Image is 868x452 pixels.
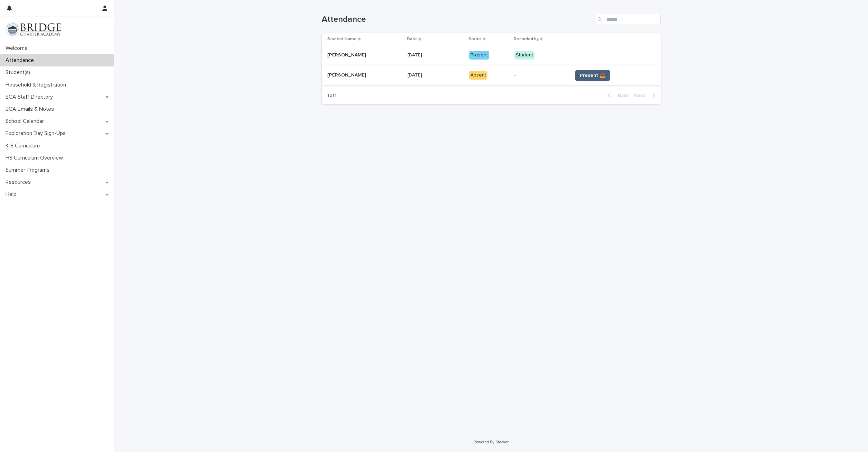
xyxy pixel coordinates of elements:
[3,82,72,88] p: Household & Registration
[322,87,342,104] p: 1 of 1
[474,440,509,444] a: Powered By Stacker
[322,65,661,85] tr: [PERSON_NAME][PERSON_NAME] [DATE][DATE] Absent-Present 📥
[514,72,567,78] p: -
[614,93,629,98] span: Back
[408,51,423,58] p: [DATE]
[631,92,661,99] button: Next
[468,35,482,43] p: Status
[3,94,58,100] p: BCA Staff Directory
[327,51,367,58] p: [PERSON_NAME]
[3,57,39,64] p: Attendance
[3,118,49,125] p: School Calendar
[3,155,68,161] p: HS Curriculum Overview
[469,51,489,60] div: Present
[3,130,71,137] p: Exploration Day Sign-Ups
[6,22,61,36] img: V1C1m3IdTEidaUdm9Hs0
[575,70,610,81] button: Present 📥
[3,191,22,198] p: Help
[602,92,631,99] button: Back
[514,35,539,43] p: Recorded by
[634,93,649,98] span: Next
[580,72,605,79] span: Present 📥
[469,71,487,80] div: Absent
[322,45,661,65] tr: [PERSON_NAME][PERSON_NAME] [DATE][DATE] PresentStudent
[3,45,33,52] p: Welcome
[3,106,60,112] p: BCA Emails & Notes
[514,51,534,60] div: Student
[3,179,36,186] p: Resources
[3,167,55,173] p: Summer Programs
[327,71,367,78] p: [PERSON_NAME]
[408,71,423,78] p: [DATE]
[322,15,592,25] h1: Attendance
[595,14,661,25] input: Search
[3,143,45,149] p: K-8 Curriculum
[327,35,357,43] p: Student Name
[3,69,36,76] p: Student(s)
[407,35,417,43] p: Date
